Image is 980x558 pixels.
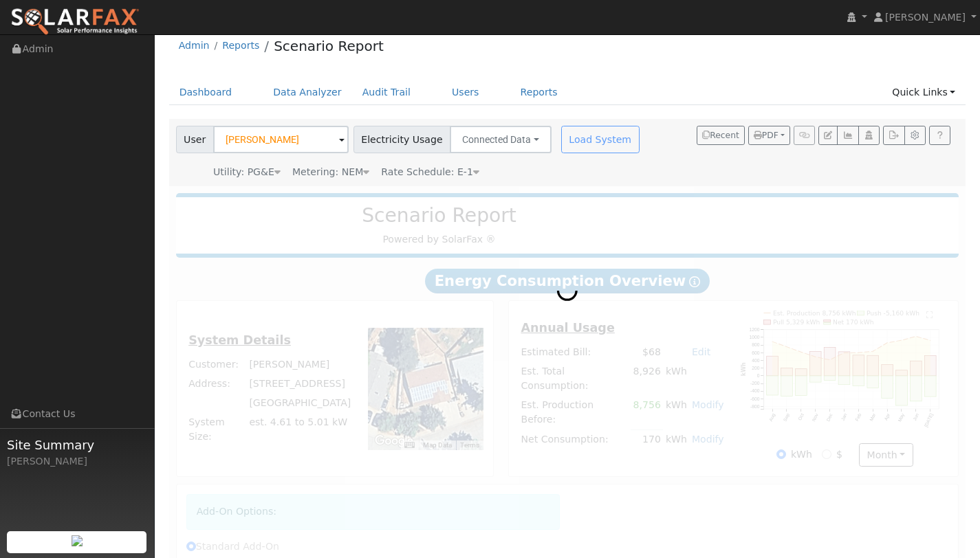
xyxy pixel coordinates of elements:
[697,126,745,145] button: Recent
[10,8,140,36] img: SolarFax
[510,80,568,105] a: Reports
[818,126,838,145] button: Edit User
[213,165,281,179] div: Utility: PG&E
[754,131,778,140] span: PDF
[179,40,210,51] a: Admin
[837,126,858,145] button: Multi-Series Graph
[885,12,966,23] span: [PERSON_NAME]
[213,126,349,153] input: Select a User
[169,80,243,105] a: Dashboard
[858,126,880,145] button: Login As
[929,126,950,145] a: Help Link
[7,454,147,469] div: [PERSON_NAME]
[7,436,147,454] span: Site Summary
[353,126,450,153] span: Electricity Usage
[748,126,790,145] button: PDF
[292,165,369,179] div: Metering: NEM
[381,166,479,177] span: Alias: HE1N
[904,126,926,145] button: Settings
[72,535,83,546] img: retrieve
[442,80,490,105] a: Users
[883,126,904,145] button: Export Interval Data
[222,40,259,51] a: Reports
[450,126,552,153] button: Connected Data
[263,80,352,105] a: Data Analyzer
[176,126,214,153] span: User
[882,80,966,105] a: Quick Links
[352,80,421,105] a: Audit Trail
[274,38,384,54] a: Scenario Report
